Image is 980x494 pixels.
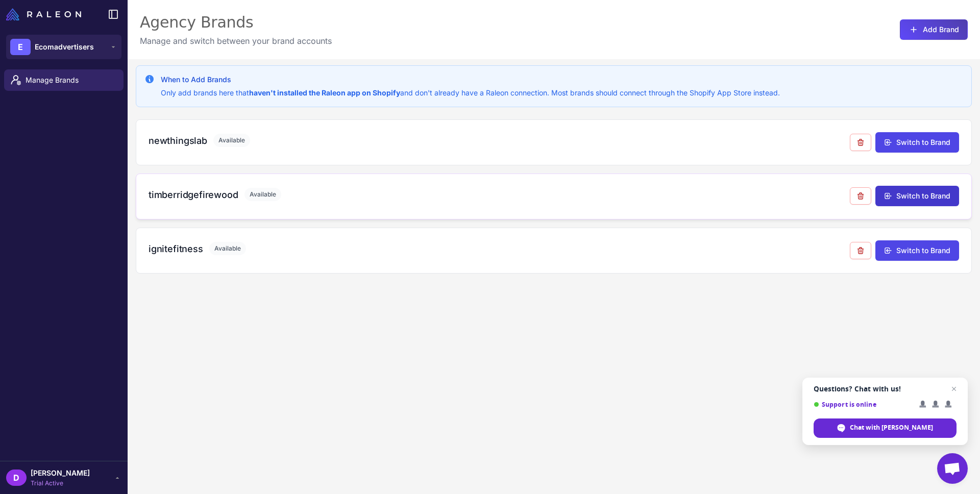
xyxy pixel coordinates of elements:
[244,188,281,201] span: Available
[10,39,31,55] div: E
[850,423,933,432] span: Chat with [PERSON_NAME]
[249,88,400,97] strong: haven't installed the Raleon app on Shopify
[814,418,957,438] div: Chat with Raleon
[161,87,780,98] p: Only add brands here that and don't already have a Raleon connection. Most brands should connect ...
[213,134,250,147] span: Available
[149,134,207,147] h3: newthingslab
[6,8,85,20] a: Raleon Logo
[850,187,871,205] button: Remove from agency
[140,12,332,33] div: Agency Brands
[149,242,203,256] h3: ignitefitness
[937,453,968,484] div: Open chat
[6,35,121,59] button: EEcomadvertisers
[875,132,959,153] button: Switch to Brand
[850,134,871,151] button: Remove from agency
[814,401,912,408] span: Support is online
[850,242,871,259] button: Remove from agency
[35,41,94,53] span: Ecomadvertisers
[31,479,90,488] span: Trial Active
[161,74,780,85] h3: When to Add Brands
[140,35,332,47] p: Manage and switch between your brand accounts
[875,240,959,261] button: Switch to Brand
[6,8,81,20] img: Raleon Logo
[875,186,959,206] button: Switch to Brand
[900,19,968,40] button: Add Brand
[149,188,238,202] h3: timberridgefirewood
[814,385,957,393] span: Questions? Chat with us!
[31,467,90,479] span: [PERSON_NAME]
[26,75,115,86] span: Manage Brands
[6,470,27,486] div: D
[209,242,246,255] span: Available
[4,69,124,91] a: Manage Brands
[948,383,960,395] span: Close chat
